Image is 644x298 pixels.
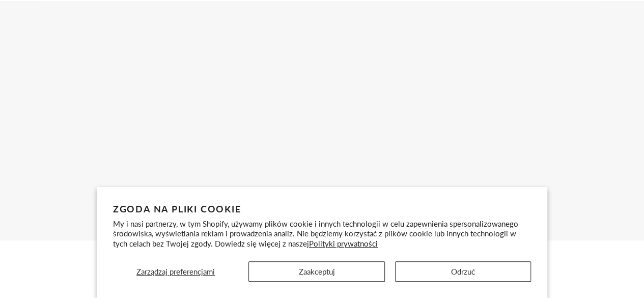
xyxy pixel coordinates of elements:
h2: Zgoda na pliki cookie [113,203,531,214]
button: Zarządzaj preferencjami [113,261,239,282]
a: Polityki prywatności [309,239,378,248]
p: My i nasi partnerzy, w tym Shopify, używamy plików cookie i innych technologii w celu zapewnienia... [113,219,531,249]
button: Zaakceptuj [248,261,384,282]
span: Zarządzaj preferencjami [136,267,215,276]
button: Odrzuć [395,261,531,282]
